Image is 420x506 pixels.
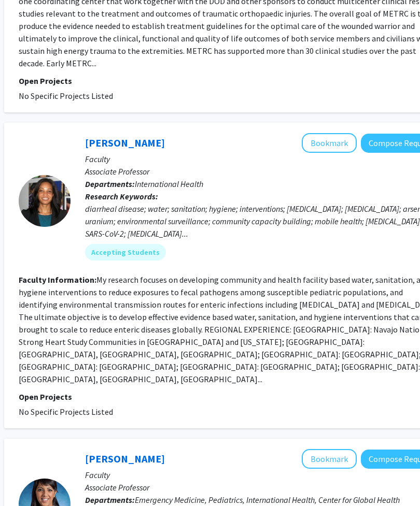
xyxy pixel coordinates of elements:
[135,495,400,505] span: Emergency Medicine, Pediatrics, International Health, Center for Global Health
[302,134,357,153] button: Add Christine George to Bookmarks
[86,192,159,202] b: Research Keywords:
[86,137,165,150] a: [PERSON_NAME]
[86,244,166,261] mat-chip: Accepting Students
[86,179,135,190] b: Departments:
[135,179,204,190] span: International Health
[86,453,165,466] a: [PERSON_NAME]
[86,495,135,505] b: Departments:
[19,407,114,417] span: No Specific Projects Listed
[19,91,114,102] span: No Specific Projects Listed
[8,459,44,498] iframe: Chat
[19,275,97,285] b: Faculty Information:
[302,450,357,469] button: Add Bhakti Hansoti to Bookmarks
